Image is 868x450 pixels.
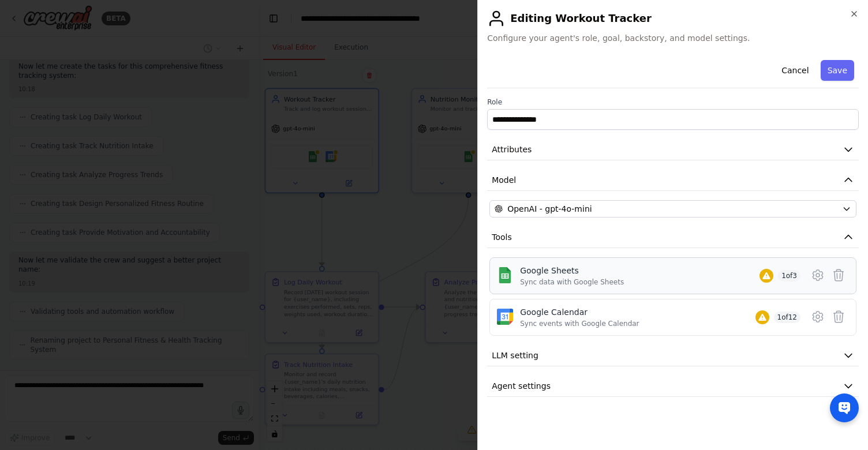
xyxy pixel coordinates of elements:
[520,277,624,287] div: Sync data with Google Sheets
[487,170,859,191] button: Model
[492,350,538,361] span: LLM setting
[520,265,624,276] div: Google Sheets
[520,319,639,328] div: Sync events with Google Calendar
[489,200,856,217] button: OpenAI - gpt-4o-mini
[492,380,551,392] span: Agent settings
[507,203,592,215] span: OpenAI - gpt-4o-mini
[774,312,801,323] span: 1 of 12
[492,144,532,155] span: Attributes
[778,270,800,282] span: 1 of 3
[775,60,815,81] button: Cancel
[487,97,859,107] label: Role
[487,345,859,366] button: LLM setting
[492,174,516,186] span: Model
[828,306,849,327] button: Delete tool
[821,60,854,81] button: Save
[487,32,859,44] span: Configure your agent's role, goal, backstory, and model settings.
[497,309,513,325] img: Google Calendar
[807,306,828,327] button: Configure tool
[828,265,849,286] button: Delete tool
[487,376,859,397] button: Agent settings
[487,227,859,248] button: Tools
[492,231,512,243] span: Tools
[487,139,859,160] button: Attributes
[807,265,828,286] button: Configure tool
[520,306,639,318] div: Google Calendar
[497,267,513,283] img: Google Sheets
[487,9,859,28] h2: Editing Workout Tracker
